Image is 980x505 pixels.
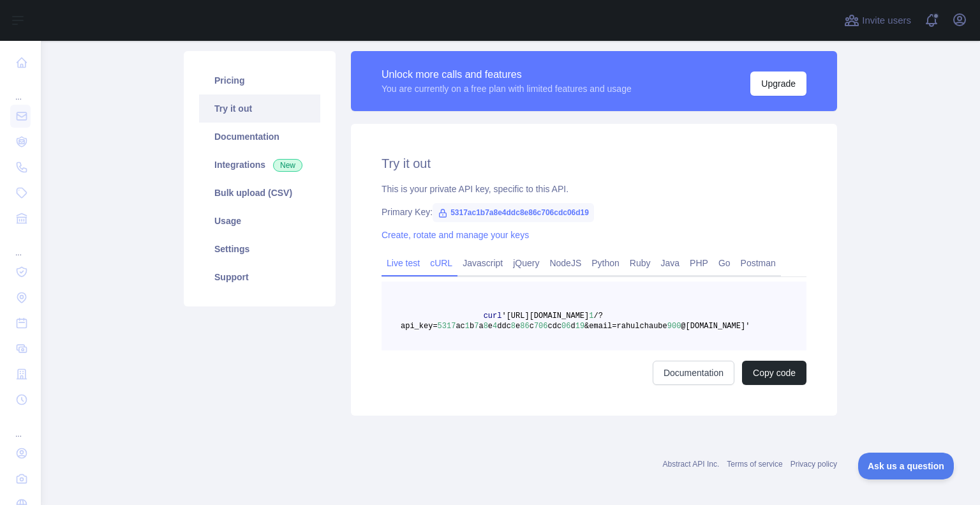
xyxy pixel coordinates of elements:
a: NodeJS [544,253,586,273]
button: Upgrade [750,72,806,96]
a: Bulk upload (CSV) [199,179,320,207]
a: Abstract API Inc. [663,460,720,469]
span: 7 [474,322,479,331]
span: New [273,159,302,172]
span: 706 [534,322,548,331]
span: '[URL][DOMAIN_NAME] [501,312,589,320]
span: 1 [589,312,593,320]
a: Pricing [199,66,320,94]
span: 5317 [438,322,456,331]
a: Postman [736,253,781,273]
button: Invite users [842,10,914,31]
span: 8 [511,322,516,331]
span: e [516,322,520,331]
div: ... [10,77,31,102]
span: 5317ac1b7a8e4ddc8e86c706cdc06d19 [433,203,594,222]
span: 06 [561,322,570,331]
a: PHP [685,253,713,273]
span: 4 [493,322,497,331]
div: Primary Key: [382,206,806,218]
a: Usage [199,207,320,235]
h2: Try it out [382,155,806,172]
div: ... [10,232,31,258]
a: Privacy policy [791,460,837,469]
span: 8 [484,322,488,331]
a: Javascript [457,253,508,273]
div: You are currently on a free plan with limited features and usage [382,82,632,95]
a: Create, rotate and manage your keys [382,230,529,240]
span: 900 [667,322,681,331]
span: a [479,322,483,331]
a: Python [586,253,625,273]
div: Unlock more calls and features [382,67,632,82]
a: Try it out [199,94,320,123]
span: Invite users [862,13,911,28]
div: This is your private API key, specific to this API. [382,183,806,195]
a: Java [656,253,685,273]
a: Support [199,263,320,291]
a: Documentation [199,123,320,151]
span: ac [456,322,464,331]
span: e [488,322,493,331]
span: 1 [465,322,470,331]
a: Ruby [625,253,656,273]
a: Live test [382,253,425,273]
a: Go [713,253,736,273]
div: ... [10,414,31,439]
span: &email=rahulchaube [584,322,667,331]
a: Terms of service [727,460,782,469]
a: Integrations New [199,151,320,179]
span: ddc [497,322,511,331]
a: Settings [199,235,320,263]
span: @[DOMAIN_NAME]' [681,322,750,331]
span: 19 [575,322,584,331]
a: jQuery [508,253,544,273]
span: curl [484,312,502,320]
button: Copy code [742,361,806,385]
span: cdc [547,322,561,331]
span: b [470,322,474,331]
span: c [530,322,534,331]
a: Documentation [653,361,734,385]
a: cURL [425,253,457,273]
span: d [571,322,575,331]
iframe: Toggle Customer Support [858,453,954,479]
span: 86 [520,322,529,331]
